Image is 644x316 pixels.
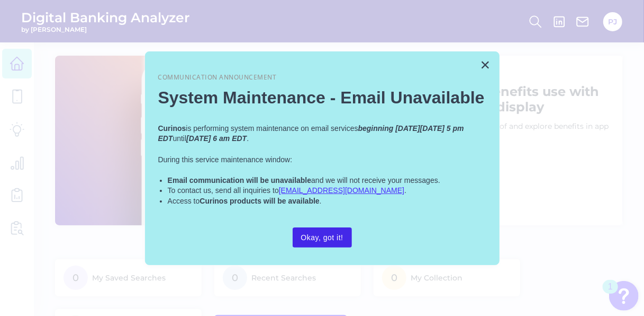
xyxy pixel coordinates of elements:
[168,197,200,205] span: Access to
[186,134,247,143] em: [DATE] 6 am EDT
[404,186,406,195] span: .
[320,197,322,205] span: .
[186,124,358,133] span: is performing system maintenance on email services
[293,227,352,248] button: Okay, got it!
[279,186,404,195] a: [EMAIL_ADDRESS][DOMAIN_NAME]
[173,134,187,143] span: until
[311,176,440,185] span: and we will not receive your messages.
[168,186,279,195] span: To contact us, send all inquiries to
[158,87,486,108] h2: System Maintenance - Email Unavailable
[158,73,486,82] p: Communication Announcement
[158,124,466,143] em: beginning [DATE][DATE] 5 pm EDT
[199,197,319,205] strong: Curinos products will be available
[158,155,486,165] p: During this service maintenance window:
[168,176,312,185] strong: Email communication will be unavailable
[158,124,186,133] strong: Curinos
[480,56,491,73] button: Close
[247,134,249,143] span: .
